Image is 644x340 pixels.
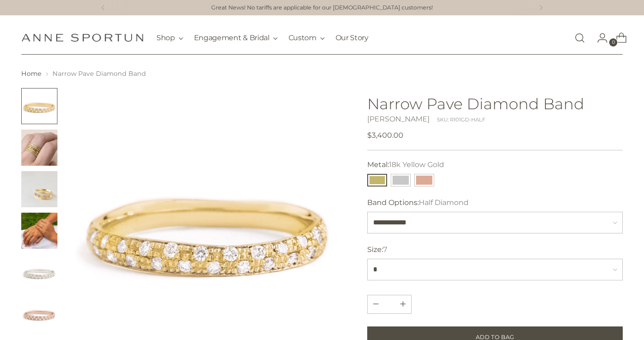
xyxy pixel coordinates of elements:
[336,28,369,48] a: Our Story
[383,245,387,254] span: 7
[395,295,411,313] button: Subtract product quantity
[156,28,183,48] button: Shop
[367,115,430,123] a: [PERSON_NAME]
[52,70,146,78] span: Narrow Pave Diamond Band
[419,198,469,207] span: Half Diamond
[391,174,411,186] button: 14k White Gold
[21,296,57,332] button: Change image to image 6
[21,88,57,124] button: Change image to image 1
[21,70,42,78] a: Home
[367,197,469,208] label: Band Options:
[609,38,617,47] span: 0
[571,29,589,47] a: Open search modal
[368,295,384,313] button: Add product quantity
[590,29,608,47] a: Go to the account page
[21,213,57,249] button: Change image to image 4
[437,116,485,124] div: SKU: R101GD-HALF
[194,28,278,48] button: Engagement & Bridal
[389,160,444,169] span: 18k Yellow Gold
[21,254,57,290] button: Change image to image 5
[289,28,325,48] button: Custom
[367,130,403,141] span: $3,400.00
[21,130,57,166] button: Change image to image 2
[367,244,387,255] label: Size:
[367,174,387,186] button: 18k Yellow Gold
[367,95,623,112] h1: Narrow Pave Diamond Band
[211,4,433,12] a: Great News! No tariffs are applicable for our [DEMOGRAPHIC_DATA] customers!
[21,69,623,79] nav: breadcrumbs
[379,295,400,313] input: Product quantity
[21,33,143,42] a: Anne Sportun Fine Jewellery
[414,174,434,186] button: 14k Rose Gold
[609,29,627,47] a: Open cart modal
[367,159,444,170] label: Metal:
[21,171,57,207] button: Change image to image 3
